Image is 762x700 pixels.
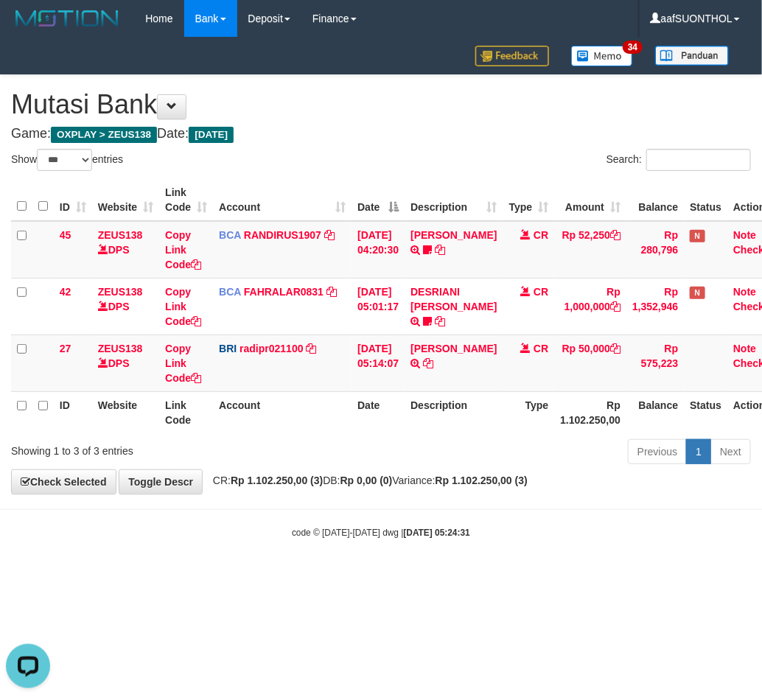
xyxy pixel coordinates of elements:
[534,229,548,241] span: CR
[733,343,756,354] a: Note
[610,229,621,241] a: Copy Rp 52,250 to clipboard
[404,528,470,538] strong: [DATE] 05:24:31
[503,391,555,433] th: Type
[352,179,405,221] th: Date: activate to sort column descending
[60,286,71,298] span: 42
[11,149,123,171] label: Show entries
[534,343,548,354] span: CR
[405,179,503,221] th: Description: activate to sort column ascending
[684,179,727,221] th: Status
[626,179,684,221] th: Balance
[423,357,433,369] a: Copy DANA TEGARJALERPR to clipboard
[733,286,756,298] a: Note
[244,286,324,298] a: FAHRALAR0831
[189,127,234,143] span: [DATE]
[475,46,549,66] img: Feedback.jpg
[11,90,751,119] h1: Mutasi Bank
[435,315,445,327] a: Copy DESRIANI NATALIS T to clipboard
[244,229,321,241] a: RANDIRUS1907
[690,230,705,242] span: Has Note
[554,179,626,221] th: Amount: activate to sort column ascending
[51,127,157,143] span: OXPLAY > ZEUS138
[655,46,729,66] img: panduan.png
[165,343,201,384] a: Copy Link Code
[560,37,644,74] a: 34
[733,229,756,241] a: Note
[623,41,643,54] span: 34
[165,229,201,270] a: Copy Link Code
[92,278,159,335] td: DPS
[11,7,123,29] img: MOTION_logo.png
[626,278,684,335] td: Rp 1,352,946
[554,221,626,279] td: Rp 52,250
[119,469,203,494] a: Toggle Descr
[219,229,241,241] span: BCA
[60,229,71,241] span: 45
[628,439,687,464] a: Previous
[352,391,405,433] th: Date
[626,391,684,433] th: Balance
[60,343,71,354] span: 27
[6,6,50,50] button: Open LiveChat chat widget
[352,335,405,391] td: [DATE] 05:14:07
[92,221,159,279] td: DPS
[292,528,470,538] small: code © [DATE]-[DATE] dwg |
[610,343,621,354] a: Copy Rp 50,000 to clipboard
[240,343,303,354] a: radipr021100
[503,179,555,221] th: Type: activate to sort column ascending
[626,221,684,279] td: Rp 280,796
[54,179,92,221] th: ID: activate to sort column ascending
[92,391,159,433] th: Website
[213,179,352,221] th: Account: activate to sort column ascending
[219,343,237,354] span: BRI
[436,475,528,486] strong: Rp 1.102.250,00 (3)
[646,149,751,171] input: Search:
[410,343,497,354] a: [PERSON_NAME]
[534,286,548,298] span: CR
[710,439,751,464] a: Next
[231,475,323,486] strong: Rp 1.102.250,00 (3)
[684,391,727,433] th: Status
[690,287,705,299] span: Has Note
[610,301,621,312] a: Copy Rp 1,000,000 to clipboard
[165,286,201,327] a: Copy Link Code
[98,286,143,298] a: ZEUS138
[554,391,626,433] th: Rp 1.102.250,00
[571,46,633,66] img: Button%20Memo.svg
[54,391,92,433] th: ID
[554,335,626,391] td: Rp 50,000
[405,391,503,433] th: Description
[159,179,213,221] th: Link Code: activate to sort column ascending
[410,286,497,312] a: DESRIANI [PERSON_NAME]
[92,335,159,391] td: DPS
[686,439,711,464] a: 1
[607,149,751,171] label: Search:
[219,286,241,298] span: BCA
[352,278,405,335] td: [DATE] 05:01:17
[206,475,528,486] span: CR: DB: Variance:
[98,229,143,241] a: ZEUS138
[37,149,92,171] select: Showentries
[159,391,213,433] th: Link Code
[410,229,497,241] a: [PERSON_NAME]
[11,127,751,141] h4: Game: Date:
[626,335,684,391] td: Rp 575,223
[340,475,393,486] strong: Rp 0,00 (0)
[307,343,317,354] a: Copy radipr021100 to clipboard
[11,438,307,458] div: Showing 1 to 3 of 3 entries
[326,286,337,298] a: Copy FAHRALAR0831 to clipboard
[324,229,335,241] a: Copy RANDIRUS1907 to clipboard
[92,179,159,221] th: Website: activate to sort column ascending
[11,469,116,494] a: Check Selected
[98,343,143,354] a: ZEUS138
[213,391,352,433] th: Account
[435,244,445,256] a: Copy TENNY SETIAWAN to clipboard
[352,221,405,279] td: [DATE] 04:20:30
[554,278,626,335] td: Rp 1,000,000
